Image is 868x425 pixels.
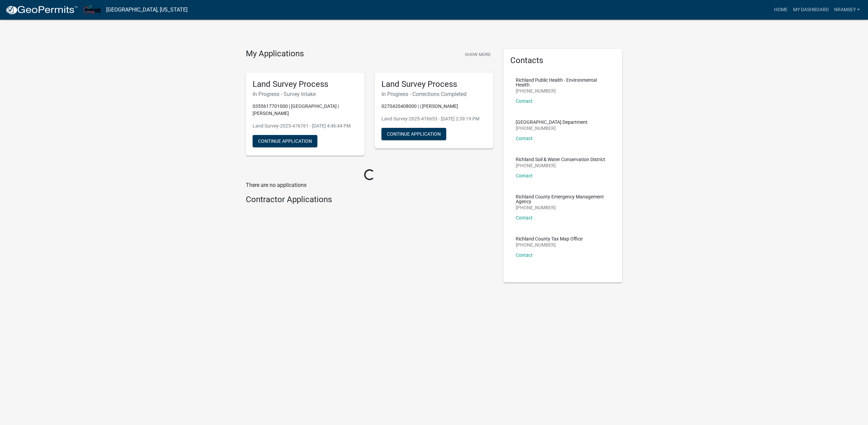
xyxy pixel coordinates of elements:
[516,252,533,258] a: Contact
[516,157,605,162] p: Richland Soil & Water Conservation District
[381,128,446,140] button: Continue Application
[516,126,588,131] p: [PHONE_NUMBER]
[790,3,831,16] a: My Dashboard
[516,236,583,241] p: Richland County Tax Map Office
[510,56,615,65] h5: Contacts
[246,195,493,205] h4: Contractor Applications
[381,91,487,97] h6: In Progress - Corrections Completed
[516,120,588,124] p: [GEOGRAPHIC_DATA] Department
[253,135,317,147] button: Continue Application
[253,122,358,130] p: Land Survey-2025-476761 - [DATE] 4:46:44 PM
[246,49,304,59] h4: My Applications
[516,98,533,104] a: Contact
[516,163,605,168] p: [PHONE_NUMBER]
[462,49,493,60] button: Show More
[516,243,583,247] p: [PHONE_NUMBER]
[381,115,487,122] p: Land Survey-2025-476653 - [DATE] 2:39:19 PM
[516,194,610,204] p: Richland County Emergency Management Agency
[516,215,533,220] a: Contact
[516,205,610,210] p: [PHONE_NUMBER]
[516,173,533,178] a: Contact
[106,4,188,16] a: [GEOGRAPHIC_DATA], [US_STATE]
[83,5,101,14] img: Richland County, Ohio
[253,79,358,89] h5: Land Survey Process
[253,91,358,97] h6: In Progress - Survey Intake
[516,136,533,141] a: Contact
[771,3,790,16] a: Home
[246,181,493,189] p: There are no applications
[516,89,610,93] p: [PHONE_NUMBER]
[516,78,610,87] p: Richland Public Health - Environmental Health
[253,103,358,117] p: 0355617701000 | [GEOGRAPHIC_DATA] | [PERSON_NAME]
[381,79,487,89] h5: Land Survey Process
[246,195,493,207] wm-workflow-list-section: Contractor Applications
[381,103,487,110] p: 0270420408000 | | [PERSON_NAME]
[831,3,863,16] a: nramsey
